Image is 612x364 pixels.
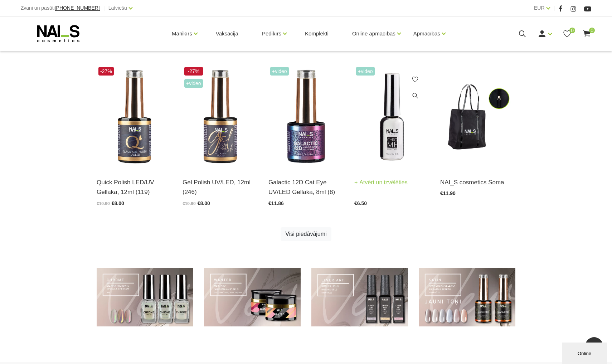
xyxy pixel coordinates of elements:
[112,200,124,206] span: €8.00
[299,16,334,51] a: Komplekti
[97,201,110,206] span: €10.90
[184,67,203,76] span: -27%
[183,178,258,197] a: Gel Polish UV/LED, 12ml (246)
[55,5,100,11] a: [PHONE_NUMBER]
[354,65,429,169] img: Paredzēta hromēta jeb spoguļspīduma efekta veidošanai uz pilnas naga plātnes vai atsevišķiem diza...
[268,200,284,206] span: €11.86
[262,19,281,48] a: Pedikīrs
[183,65,258,169] img: Ilgnoturīga, intensīvi pigmentēta gellaka. Viegli klājas, lieliski žūst, nesaraujas, neatkāpjas n...
[440,190,456,196] span: €11.90
[440,178,515,187] a: NAI_S cosmetics Soma
[281,227,331,241] a: Visi piedāvājumi
[270,67,289,76] span: +Video
[413,19,440,48] a: Apmācības
[198,200,210,206] span: €8.00
[534,4,545,12] a: EUR
[184,79,203,88] span: +Video
[210,16,244,51] a: Vaksācija
[268,178,344,197] a: Galactic 12D Cat Eye UV/LED Gellaka, 8ml (8)
[268,65,344,169] img: Daudzdimensionāla magnētiskā gellaka, kas satur smalkas, atstarojošas hroma daļiņas. Ar īpaša mag...
[352,19,395,48] a: Online apmācības
[97,178,172,197] a: Quick Polish LED/UV Gellaka, 12ml (119)
[554,4,555,13] span: |
[97,65,172,169] img: Ātri, ērti un vienkārši!Intensīvi pigmentēta gellaka, kas perfekti klājas arī vienā slānī, tādā v...
[582,29,591,38] a: 0
[183,201,196,206] span: €10.90
[108,4,127,12] a: Latviešu
[172,19,192,48] a: Manikīrs
[21,4,100,13] div: Zvani un pasūti
[98,67,114,76] span: -27%
[356,67,375,76] span: +Video
[440,65,515,169] img: Ērta, eleganta, izturīga soma ar NAI_S cosmetics logo.Izmērs: 38 x 46 x 14 cm...
[563,29,572,38] a: 0
[589,28,595,33] span: 0
[562,341,608,364] iframe: chat widget
[354,178,408,188] a: Atvērt un izvēlēties
[569,28,575,33] span: 0
[354,200,367,206] span: €6.50
[103,4,105,13] span: |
